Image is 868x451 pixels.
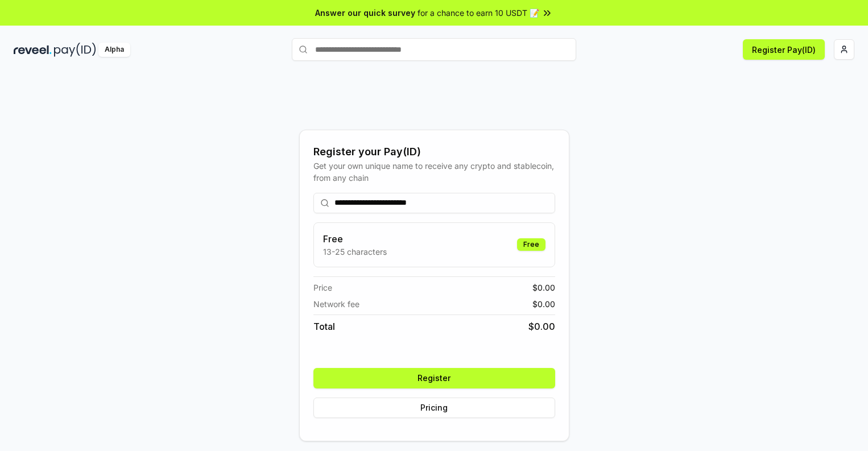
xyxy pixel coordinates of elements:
[743,39,825,60] button: Register Pay(ID)
[98,43,130,57] div: Alpha
[313,368,555,388] button: Register
[313,320,335,333] span: Total
[532,298,555,310] span: $ 0.00
[418,7,539,19] span: for a chance to earn 10 USDT 📝
[313,298,359,310] span: Network fee
[14,43,52,57] img: reveel_dark
[313,398,555,418] button: Pricing
[54,43,96,57] img: pay_id
[323,246,387,258] p: 13-25 characters
[528,320,555,333] span: $ 0.00
[313,144,555,160] div: Register your Pay(ID)
[323,232,387,246] h3: Free
[313,282,332,293] span: Price
[517,238,545,251] div: Free
[532,282,555,293] span: $ 0.00
[313,160,555,184] div: Get your own unique name to receive any crypto and stablecoin, from any chain
[315,7,415,19] span: Answer our quick survey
